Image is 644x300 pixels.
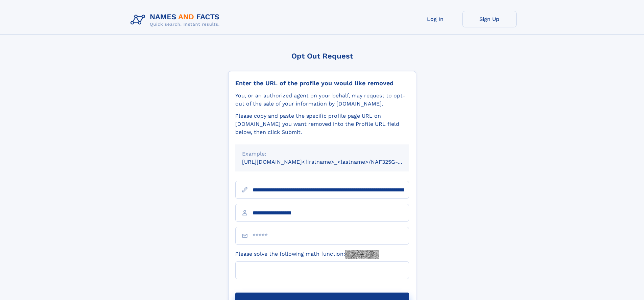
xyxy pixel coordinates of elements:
[128,11,225,29] img: Logo Names and Facts
[462,11,517,27] a: Sign Up
[408,11,462,27] a: Log In
[235,112,409,136] div: Please copy and paste the specific profile page URL on [DOMAIN_NAME] you want removed into the Pr...
[235,79,409,87] div: Enter the URL of the profile you would like removed
[235,250,379,259] label: Please solve the following math function:
[242,150,402,158] div: Example:
[235,92,409,108] div: You, or an authorized agent on your behalf, may request to opt-out of the sale of your informatio...
[242,159,422,165] small: [URL][DOMAIN_NAME]<firstname>_<lastname>/NAF325G-xxxxxxxx
[228,52,416,60] div: Opt Out Request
